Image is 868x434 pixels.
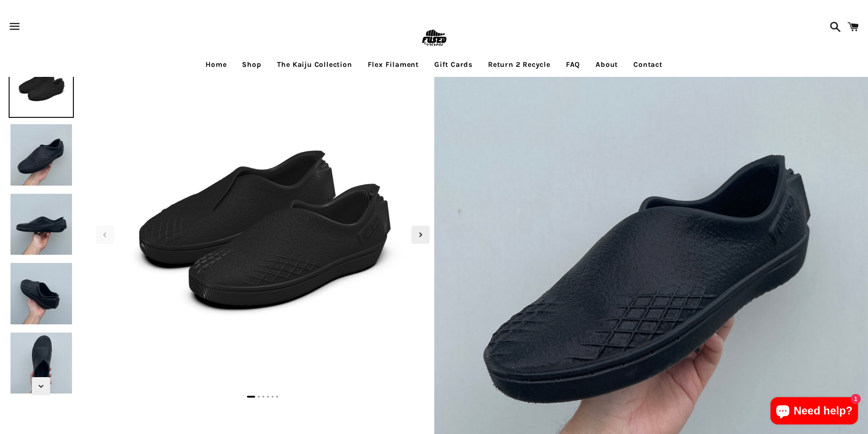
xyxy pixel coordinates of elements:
[589,53,625,76] a: About
[9,261,73,326] img: [3D printed Shoes] - lightweight custom 3dprinted shoes sneakers sandals fused footwear
[276,396,278,398] span: Go to slide 6
[481,53,557,76] a: Return 2 Recycle
[235,53,268,76] a: Shop
[272,396,273,398] span: Go to slide 5
[768,397,861,427] inbox-online-store-chat: Shopify online store chat
[247,396,255,398] span: Go to slide 1
[419,24,449,53] img: FUSEDfootwear
[96,226,114,244] div: Previous slide
[361,53,426,76] a: Flex Filament
[9,331,73,395] img: [3D printed Shoes] - lightweight custom 3dprinted shoes sneakers sandals fused footwear
[559,53,587,76] a: FAQ
[258,396,260,398] span: Go to slide 2
[427,53,479,76] a: Gift Cards
[9,53,73,118] img: [3D printed Shoes] - lightweight custom 3dprinted shoes sneakers sandals fused footwear
[9,122,73,187] img: [3D printed Shoes] - lightweight custom 3dprinted shoes sneakers sandals fused footwear
[411,226,430,244] div: Next slide
[262,396,264,398] span: Go to slide 3
[270,53,359,76] a: The Kaiju Collection
[9,192,73,257] img: [3D printed Shoes] - lightweight custom 3dprinted shoes sneakers sandals fused footwear
[627,53,669,76] a: Contact
[267,396,269,398] span: Go to slide 4
[199,53,233,76] a: Home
